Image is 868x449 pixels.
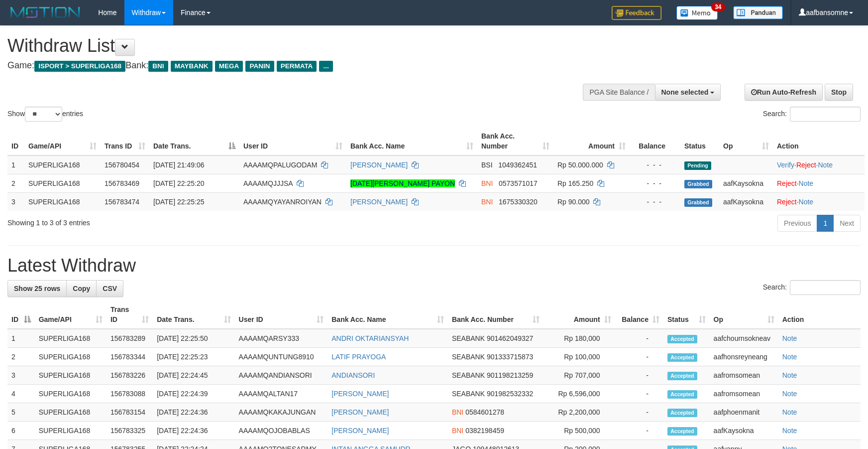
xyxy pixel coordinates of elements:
[327,300,448,329] th: Bank Acc. Name: activate to sort column ascending
[7,107,83,122] label: Show entries
[331,408,389,416] a: [PERSON_NAME]
[7,5,83,20] img: MOTION_logo.png
[615,329,663,348] td: -
[153,198,204,206] span: [DATE] 22:25:25
[543,366,615,385] td: Rp 707,000
[148,61,168,72] span: BNI
[667,335,697,343] span: Accepted
[346,127,477,155] th: Bank Acc. Name: activate to sort column ascending
[331,353,386,361] a: LATIF PRAYOGA
[818,161,833,169] a: Note
[107,403,153,422] td: 156783154
[710,385,778,403] td: aafromsomean
[782,427,797,435] a: Note
[452,353,485,361] span: SEABANK
[773,174,865,192] td: ·
[153,385,234,403] td: [DATE] 22:24:39
[35,403,107,422] td: SUPERLIGA168
[350,198,408,206] a: [PERSON_NAME]
[817,215,834,232] a: 1
[680,127,719,155] th: Status
[24,174,101,192] td: SUPERLIGA168
[96,280,123,297] a: CSV
[7,422,35,440] td: 6
[465,408,504,416] span: Copy 0584601278 to clipboard
[825,84,853,101] a: Stop
[612,6,661,20] img: Feedback.jpg
[799,179,814,187] a: Note
[773,127,865,155] th: Action
[7,403,35,422] td: 5
[543,348,615,366] td: Rp 100,000
[14,285,60,293] span: Show 25 rows
[7,61,569,71] h4: Game: Bank:
[7,174,24,192] td: 2
[235,329,328,348] td: AAAAMQARSY333
[153,403,234,422] td: [DATE] 22:24:36
[107,348,153,366] td: 156783344
[499,198,538,206] span: Copy 1675330320 to clipboard
[477,127,553,155] th: Bank Acc. Number: activate to sort column ascending
[661,88,709,96] span: None selected
[777,161,794,169] a: Verify
[7,300,35,329] th: ID: activate to sort column descending
[615,422,663,440] td: -
[7,192,24,211] td: 3
[553,127,630,155] th: Amount: activate to sort column ascending
[763,280,861,295] label: Search:
[777,215,817,232] a: Previous
[487,353,533,361] span: Copy 901333715873 to clipboard
[235,385,328,403] td: AAAAMQALTAN17
[331,371,375,379] a: ANDIANSORI
[107,422,153,440] td: 156783325
[350,179,455,187] a: [DATE][PERSON_NAME] PAYON
[452,390,485,398] span: SEABANK
[481,179,493,187] span: BNI
[149,127,239,155] th: Date Trans.: activate to sort column descending
[331,427,389,435] a: [PERSON_NAME]
[7,36,569,56] h1: Withdraw List
[773,192,865,211] td: ·
[583,84,654,101] div: PGA Site Balance /
[773,155,865,174] td: · ·
[667,427,697,436] span: Accepted
[66,280,97,297] a: Copy
[543,385,615,403] td: Rp 6,596,000
[778,300,861,329] th: Action
[782,408,797,416] a: Note
[7,329,35,348] td: 1
[235,300,328,329] th: User ID: activate to sort column ascending
[153,161,204,169] span: [DATE] 21:49:06
[103,285,117,293] span: CSV
[499,179,538,187] span: Copy 0573571017 to clipboard
[153,366,234,385] td: [DATE] 22:24:45
[790,107,861,122] input: Search:
[796,161,816,169] a: Reject
[543,300,615,329] th: Amount: activate to sort column ascending
[245,61,274,72] span: PANIN
[35,348,107,366] td: SUPERLIGA168
[239,127,346,155] th: User ID: activate to sort column ascending
[710,422,778,440] td: aafKaysokna
[7,214,354,228] div: Showing 1 to 3 of 3 entries
[7,127,24,155] th: ID
[243,179,293,187] span: AAAAMQJJJSA
[719,192,773,211] td: aafKaysokna
[719,127,773,155] th: Op: activate to sort column ascending
[763,107,861,122] label: Search:
[452,408,463,416] span: BNI
[543,422,615,440] td: Rp 500,000
[634,197,676,207] div: - - -
[782,353,797,361] a: Note
[25,107,62,122] select: Showentries
[543,329,615,348] td: Rp 180,000
[710,329,778,348] td: aafchournsokneav
[171,61,213,72] span: MAYBANK
[634,160,676,170] div: - - -
[634,178,676,188] div: - - -
[733,6,783,19] img: panduan.png
[277,61,317,72] span: PERMATA
[684,198,712,207] span: Grabbed
[782,390,797,398] a: Note
[676,6,718,20] img: Button%20Memo.svg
